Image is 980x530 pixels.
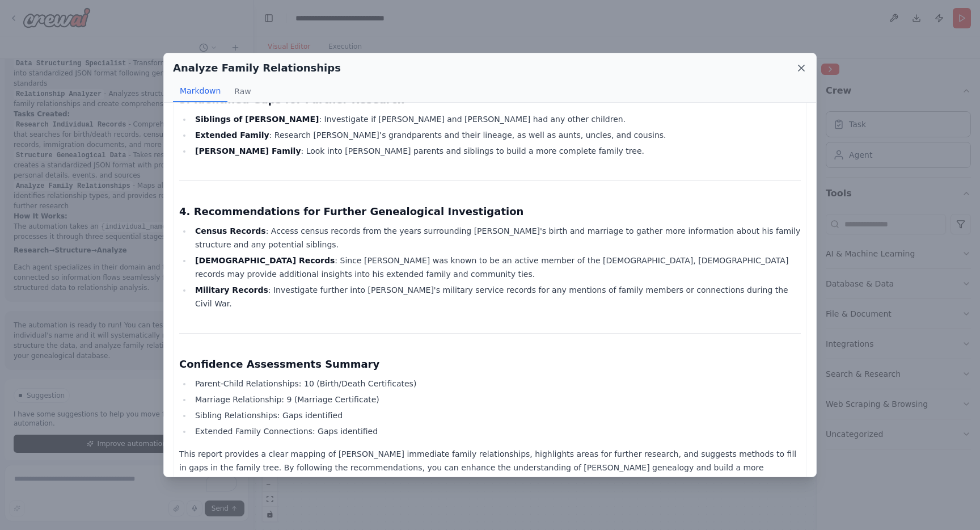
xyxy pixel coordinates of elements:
[179,447,801,488] p: This report provides a clear mapping of [PERSON_NAME] immediate family relationships, highlights ...
[192,128,801,142] li: : Research [PERSON_NAME]’s grandparents and their lineage, as well as aunts, uncles, and cousins.
[192,254,801,281] li: : Since [PERSON_NAME] was known to be an active member of the [DEMOGRAPHIC_DATA], [DEMOGRAPHIC_DA...
[227,81,257,102] button: Raw
[179,204,801,220] h3: 4. Recommendations for Further Genealogical Investigation
[192,377,801,390] li: Parent-Child Relationships: 10 (Birth/Death Certificates)
[195,131,269,140] strong: Extended Family
[192,112,801,126] li: : Investigate if [PERSON_NAME] and [PERSON_NAME] had any other children.
[192,224,801,251] li: : Access census records from the years surrounding [PERSON_NAME]'s birth and marriage to gather m...
[195,146,301,155] strong: [PERSON_NAME] Family
[195,285,268,295] strong: Military Records
[195,226,266,235] strong: Census Records
[179,356,801,372] h3: Confidence Assessments Summary
[195,256,335,265] strong: [DEMOGRAPHIC_DATA] Records
[195,115,319,124] strong: Siblings of [PERSON_NAME]
[192,409,801,422] li: Sibling Relationships: Gaps identified
[192,424,801,438] li: Extended Family Connections: Gaps identified
[173,60,341,76] h2: Analyze Family Relationships
[192,144,801,158] li: : Look into [PERSON_NAME] parents and siblings to build a more complete family tree.
[173,81,227,102] button: Markdown
[192,283,801,310] li: : Investigate further into [PERSON_NAME]'s military service records for any mentions of family me...
[192,393,801,406] li: Marriage Relationship: 9 (Marriage Certificate)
